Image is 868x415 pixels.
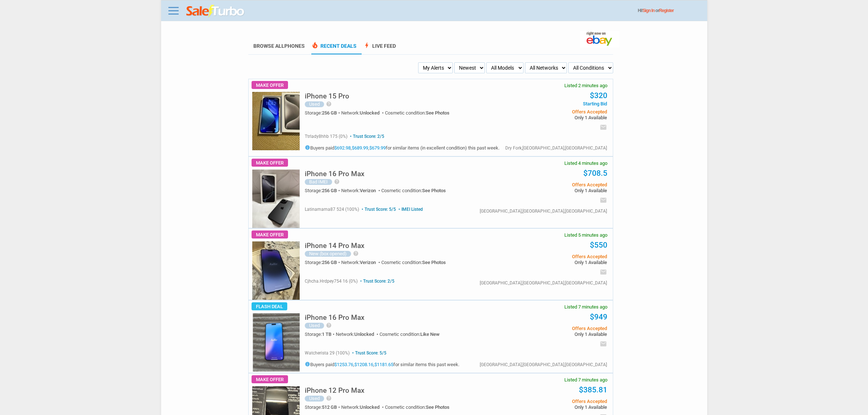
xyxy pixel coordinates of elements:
[252,241,300,300] img: s-l225.jpg
[363,43,396,54] a: boltLive Feed
[381,188,446,193] div: Cosmetic condition:
[643,8,655,13] a: Sign In
[326,395,332,401] i: help
[600,197,607,204] i: email
[305,350,350,356] span: watcherista 29 (100%)
[311,43,357,54] a: local_fire_departmentRecent Deals
[252,81,288,89] span: Make Offer
[252,313,300,372] img: s-l225.jpg
[655,8,674,13] span: or
[497,326,607,331] span: Offers Accepted
[564,83,607,88] span: Listed 2 minutes ago
[505,146,607,150] div: Dry Fork,[GEOGRAPHIC_DATA],[GEOGRAPHIC_DATA]
[322,404,337,410] span: 512 GB
[305,170,365,177] h5: iPhone 16 Pro Max
[322,331,331,337] span: 1 TB
[305,244,365,249] a: iPhone 14 Pro Max
[480,281,607,285] div: [GEOGRAPHIC_DATA],[GEOGRAPHIC_DATA],[GEOGRAPHIC_DATA]
[305,110,341,115] div: Storage:
[353,251,359,256] i: help
[341,188,381,193] div: Network:
[497,101,607,106] span: Starting Bid
[590,91,607,100] a: $320
[305,396,324,402] div: Used
[497,188,607,193] span: Only 1 Available
[284,43,305,49] span: Phones
[359,279,394,284] span: Trust Score: 2/5
[252,230,288,238] span: Make Offer
[305,315,365,321] a: iPhone 16 Pro Max
[186,5,245,18] img: saleturbo.com - Online Deals and Discount Coupons
[305,388,365,394] a: iPhone 12 Pro Max
[311,42,319,49] span: local_fire_department
[341,110,385,115] div: Network:
[480,362,607,367] div: [GEOGRAPHIC_DATA],[GEOGRAPHIC_DATA],[GEOGRAPHIC_DATA]
[360,188,376,193] span: Verizon
[252,375,288,383] span: Make Offer
[638,8,643,13] span: Hi!
[341,405,385,410] div: Network:
[305,260,341,265] div: Storage:
[305,179,332,185] div: Bad IMEI
[305,101,324,107] div: Used
[583,169,607,178] a: $708.5
[252,170,300,228] img: s-l225.jpg
[600,268,607,276] i: email
[334,362,353,367] a: $1253.76
[341,260,381,265] div: Network:
[252,302,287,310] span: Flash Deal
[349,134,384,139] span: Trust Score: 2/5
[564,233,607,237] span: Listed 5 minutes ago
[305,145,499,150] h5: Buyers paid , , for similar items (in excellent condition) this past week.
[305,145,310,150] i: info
[322,110,337,116] span: 256 GB
[360,260,376,265] span: Verizon
[497,182,607,187] span: Offers Accepted
[305,242,365,249] h5: iPhone 14 Pro Max
[422,260,446,265] span: See Photos
[305,361,459,367] h5: Buyers paid , , for similar items this past week.
[385,405,449,410] div: Cosmetic condition:
[305,387,365,394] h5: iPhone 12 Pro Max
[305,279,358,284] span: cjhcha.hrdpey754 16 (0%)
[322,260,337,265] span: 256 GB
[305,188,341,193] div: Storage:
[480,209,607,213] div: [GEOGRAPHIC_DATA],[GEOGRAPHIC_DATA],[GEOGRAPHIC_DATA]
[253,43,305,49] a: Browse AllPhones
[305,332,336,337] div: Storage:
[326,101,332,107] i: help
[497,399,607,404] span: Offers Accepted
[322,188,337,193] span: 256 GB
[590,313,607,321] a: $949
[497,254,607,259] span: Offers Accepted
[354,362,373,367] a: $1208.16
[659,8,674,13] a: Register
[426,110,449,116] span: See Photos
[305,323,324,329] div: Used
[379,332,440,337] div: Cosmetic condition:
[305,361,310,367] i: info
[305,207,359,212] span: latinamama87 524 (100%)
[374,362,393,367] a: $1181.65
[385,110,449,115] div: Cosmetic condition:
[360,404,379,410] span: Unlocked
[305,93,349,100] h5: iPhone 15 Pro
[590,241,607,249] a: $550
[420,331,440,337] span: Like New
[426,404,449,410] span: See Photos
[497,109,607,114] span: Offers Accepted
[600,340,607,348] i: email
[360,207,396,212] span: Trust Score: 5/5
[354,331,374,337] span: Unlocked
[422,188,446,193] span: See Photos
[351,350,386,356] span: Trust Score: 5/5
[305,314,365,321] h5: iPhone 16 Pro Max
[369,145,386,151] a: $679.99
[305,134,347,139] span: ttrlady8hhb 175 (0%)
[579,385,607,394] a: $385.81
[305,94,349,100] a: iPhone 15 Pro
[352,145,368,151] a: $689.99
[564,161,607,166] span: Listed 4 minutes ago
[305,251,351,257] div: New (box opened)
[497,260,607,265] span: Only 1 Available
